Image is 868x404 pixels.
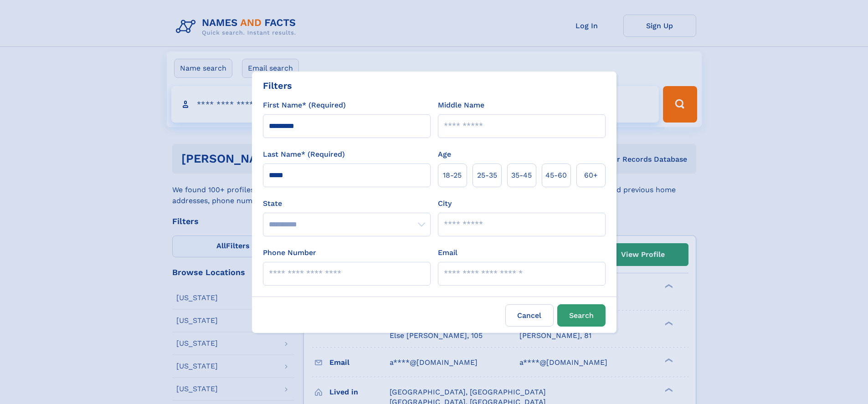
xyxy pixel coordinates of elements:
[263,100,346,111] label: First Name* (Required)
[511,170,532,181] span: 35‑45
[263,198,431,209] label: State
[505,304,554,327] label: Cancel
[438,247,457,258] label: Email
[477,170,497,181] span: 25‑35
[438,100,484,111] label: Middle Name
[584,170,598,181] span: 60+
[263,79,292,92] div: Filters
[443,170,462,181] span: 18‑25
[263,149,345,160] label: Last Name* (Required)
[438,149,451,160] label: Age
[545,170,567,181] span: 45‑60
[438,198,452,209] label: City
[557,304,606,327] button: Search
[263,247,316,258] label: Phone Number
